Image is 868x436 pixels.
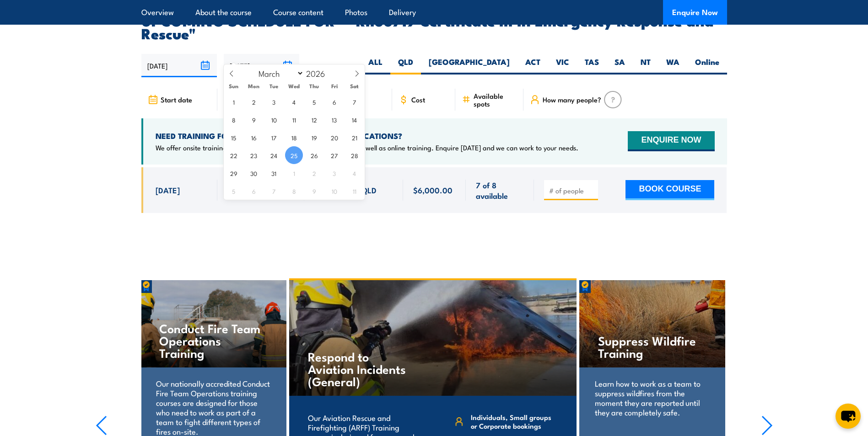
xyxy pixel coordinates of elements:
[285,93,303,111] span: March 4, 2026
[628,131,714,151] button: ENQUIRE NOW
[156,185,180,195] span: [DATE]
[265,111,283,128] span: March 10, 2026
[156,131,578,141] h4: NEED TRAINING FOR LARGER GROUPS OR MULTIPLE LOCATIONS?
[225,164,243,182] span: March 29, 2026
[245,111,263,128] span: March 9, 2026
[658,57,687,74] label: WA
[285,164,303,182] span: April 1, 2026
[305,146,323,164] span: March 26, 2026
[345,164,363,182] span: April 4, 2026
[325,164,343,182] span: April 3, 2026
[225,182,243,200] span: April 5, 2026
[345,83,365,89] span: Sat
[225,146,243,164] span: March 22, 2026
[225,128,243,146] span: March 15, 2026
[625,180,714,200] button: BOOK COURSE
[598,334,706,359] h4: Suppress Wildfire Training
[390,57,421,74] label: QLD
[225,93,243,111] span: March 1, 2026
[285,182,303,200] span: April 8, 2026
[305,111,323,128] span: March 12, 2026
[518,57,548,74] label: ACT
[161,96,192,103] span: Start date
[304,83,324,89] span: Thu
[305,182,323,200] span: April 9, 2026
[421,57,518,74] label: [GEOGRAPHIC_DATA]
[244,83,264,89] span: Mon
[225,111,243,128] span: March 8, 2026
[305,93,323,111] span: March 5, 2026
[345,128,363,146] span: March 21, 2026
[245,182,263,200] span: April 6, 2026
[543,96,601,103] span: How many people?
[325,93,343,111] span: March 6, 2026
[836,404,861,429] button: chat-button
[345,146,363,164] span: March 28, 2026
[265,128,283,146] span: March 17, 2026
[548,57,577,74] label: VIC
[607,57,633,74] label: SA
[325,146,343,164] span: March 27, 2026
[361,57,390,74] label: ALL
[224,83,244,89] span: Sun
[285,111,303,128] span: March 11, 2026
[687,57,727,74] label: Online
[224,54,299,77] input: To date
[304,68,334,79] input: Year
[549,186,595,195] input: # of people
[324,83,345,89] span: Fri
[156,378,271,436] p: Our nationally accredited Conduct Fire Team Operations training courses are designed for those wh...
[285,146,303,164] span: March 25, 2026
[265,164,283,182] span: March 31, 2026
[411,96,425,103] span: Cost
[156,143,578,152] p: We offer onsite training, training at our centres, multisite solutions as well as online training...
[159,322,268,359] h4: Conduct Fire Team Operations Training
[265,182,283,200] span: April 7, 2026
[305,128,323,146] span: March 19, 2026
[413,185,453,195] span: $6,000.00
[245,146,263,164] span: March 23, 2026
[284,83,304,89] span: Wed
[325,182,343,200] span: April 10, 2026
[577,57,607,74] label: TAS
[285,128,303,146] span: March 18, 2026
[245,164,263,182] span: March 30, 2026
[245,128,263,146] span: March 16, 2026
[345,111,363,128] span: March 14, 2026
[305,164,323,182] span: April 2, 2026
[264,83,284,89] span: Tue
[141,14,727,39] h2: UPCOMING SCHEDULE FOR - "RII30719 Certificate III in Emergency Response and Rescue"
[325,111,343,128] span: March 13, 2026
[325,128,343,146] span: March 20, 2026
[474,92,517,107] span: Available spots
[265,146,283,164] span: March 24, 2026
[141,54,217,77] input: From date
[254,67,304,79] select: Month
[595,378,710,417] p: Learn how to work as a team to suppress wildfires from the moment they are reported until they ar...
[308,350,415,387] h4: Respond to Aviation Incidents (General)
[245,93,263,111] span: March 2, 2026
[471,413,558,430] span: Individuals, Small groups or Corporate bookings
[476,180,524,201] span: 7 of 8 available
[633,57,658,74] label: NT
[265,93,283,111] span: March 3, 2026
[345,182,363,200] span: April 11, 2026
[345,93,363,111] span: March 7, 2026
